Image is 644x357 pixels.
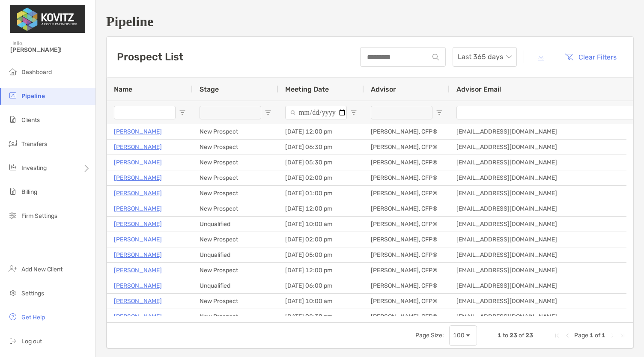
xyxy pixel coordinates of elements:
[364,140,450,155] div: [PERSON_NAME], CFP®
[8,264,18,274] img: add_new_client icon
[8,288,18,298] img: settings icon
[21,314,45,321] span: Get Help
[8,90,18,101] img: pipeline icon
[609,332,616,339] div: Next Page
[278,278,364,293] div: [DATE] 06:00 pm
[114,250,162,260] a: [PERSON_NAME]
[8,210,18,220] img: firm-settings icon
[193,263,278,278] div: New Prospect
[278,294,364,309] div: [DATE] 10:00 am
[114,234,162,245] a: [PERSON_NAME]
[458,48,512,66] span: Last 365 days
[21,266,63,273] span: Add New Client
[8,336,18,346] img: logout icon
[278,232,364,247] div: [DATE] 02:00 pm
[8,138,18,149] img: transfers icon
[350,109,357,116] button: Open Filter Menu
[21,140,47,148] span: Transfers
[510,332,517,339] span: 23
[602,332,605,339] span: 1
[364,278,450,293] div: [PERSON_NAME], CFP®
[364,170,450,185] div: [PERSON_NAME], CFP®
[114,188,162,199] a: [PERSON_NAME]
[415,332,444,339] div: Page Size:
[364,294,450,309] div: [PERSON_NAME], CFP®
[193,294,278,309] div: New Prospect
[498,332,501,339] span: 1
[114,173,162,183] a: [PERSON_NAME]
[558,48,623,66] button: Clear Filters
[278,124,364,139] div: [DATE] 12:00 pm
[364,309,450,324] div: [PERSON_NAME], CFP®
[364,232,450,247] div: [PERSON_NAME], CFP®
[114,85,132,93] span: Name
[114,311,162,322] p: [PERSON_NAME]
[432,54,439,60] img: input icon
[21,116,40,124] span: Clients
[278,140,364,155] div: [DATE] 06:30 pm
[114,203,162,214] a: [PERSON_NAME]
[278,247,364,262] div: [DATE] 05:00 pm
[114,296,162,306] a: [PERSON_NAME]
[564,332,571,339] div: Previous Page
[193,217,278,232] div: Unqualified
[278,309,364,324] div: [DATE] 08:30 pm
[114,126,162,137] a: [PERSON_NAME]
[21,212,57,220] span: Firm Settings
[8,66,18,77] img: dashboard icon
[21,68,52,76] span: Dashboard
[193,309,278,324] div: New Prospect
[114,142,162,152] a: [PERSON_NAME]
[590,332,593,339] span: 1
[193,278,278,293] div: Unqualified
[503,332,508,339] span: to
[114,219,162,229] a: [PERSON_NAME]
[114,280,162,291] a: [PERSON_NAME]
[278,186,364,201] div: [DATE] 01:00 pm
[265,109,271,116] button: Open Filter Menu
[21,188,37,196] span: Billing
[117,51,183,63] h3: Prospect List
[364,247,450,262] div: [PERSON_NAME], CFP®
[449,325,477,346] div: Page Size
[278,263,364,278] div: [DATE] 12:00 pm
[619,332,626,339] div: Last Page
[193,124,278,139] div: New Prospect
[519,332,524,339] span: of
[278,170,364,185] div: [DATE] 02:00 pm
[21,338,42,345] span: Log out
[525,332,533,339] span: 23
[193,247,278,262] div: Unqualified
[8,186,18,196] img: billing icon
[193,170,278,185] div: New Prospect
[371,85,396,93] span: Advisor
[364,217,450,232] div: [PERSON_NAME], CFP®
[364,201,450,216] div: [PERSON_NAME], CFP®
[21,164,47,172] span: Investing
[285,106,347,119] input: Meeting Date Filter Input
[193,232,278,247] div: New Prospect
[364,155,450,170] div: [PERSON_NAME], CFP®
[193,155,278,170] div: New Prospect
[114,265,162,276] a: [PERSON_NAME]
[10,3,85,34] img: Zoe Logo
[453,332,465,339] div: 100
[364,263,450,278] div: [PERSON_NAME], CFP®
[8,312,18,322] img: get-help icon
[456,85,501,93] span: Advisor Email
[8,114,18,125] img: clients icon
[595,332,600,339] span: of
[200,85,219,93] span: Stage
[193,140,278,155] div: New Prospect
[193,186,278,201] div: New Prospect
[114,157,162,168] a: [PERSON_NAME]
